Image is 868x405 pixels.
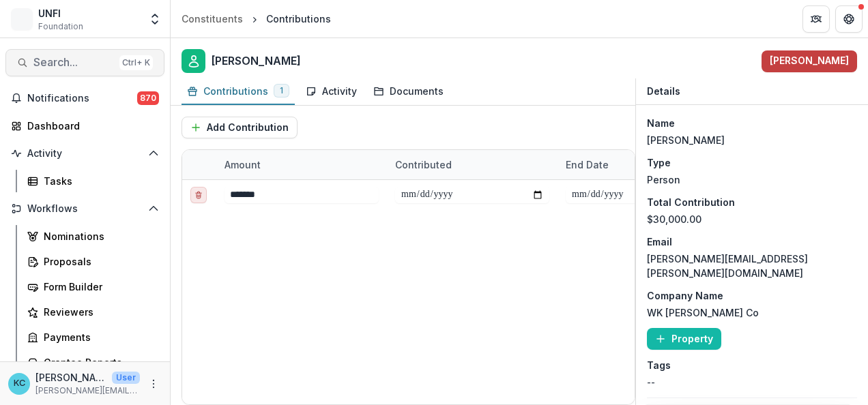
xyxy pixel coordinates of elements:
a: Dashboard [5,115,164,137]
div: amount [216,150,387,179]
nav: breadcrumb [176,9,336,29]
a: Nominations [22,225,164,247]
div: Reviewers [44,305,154,319]
p: Details [647,84,680,99]
a: Tasks [22,170,164,192]
a: Payments [22,326,164,348]
button: Partners [802,5,830,33]
div: UNFI [38,6,83,20]
div: Nominations [44,229,154,243]
p: [PERSON_NAME] [35,370,106,385]
div: Contributions [266,12,331,26]
div: End Date [558,150,728,179]
a: Constituents [176,9,248,29]
p: [PERSON_NAME] [647,133,725,147]
div: Grantee Reports [44,355,154,370]
h2: [PERSON_NAME] [211,55,301,67]
span: 870 [137,91,159,105]
button: [PERSON_NAME] [762,50,857,72]
p: Company Name [647,288,857,303]
p: -- [647,375,655,389]
button: Search... [5,49,164,76]
span: Foundation [38,20,83,33]
a: Activity [300,78,362,105]
div: Ctrl + K [119,55,153,70]
div: Contributed [387,157,460,172]
button: Add Contribution [182,117,298,138]
button: Property [647,328,721,350]
span: Search... [33,56,114,69]
p: Name [647,116,675,130]
div: Contributions [203,84,268,98]
p: [PERSON_NAME][EMAIL_ADDRESS][PERSON_NAME][DOMAIN_NAME] [35,385,140,397]
button: Open Activity [5,142,164,164]
p: User [112,372,140,384]
p: Email [647,235,857,249]
p: WK [PERSON_NAME] Co [647,305,759,320]
div: End Date [558,157,617,172]
div: Form Builder [44,280,154,294]
div: Documents [368,81,449,101]
a: Contributions1 [182,78,295,105]
span: Activity [27,148,143,160]
span: Workflows [27,203,143,215]
button: Get Help [835,5,863,33]
div: Tasks [44,174,154,188]
button: Open Workflows [5,198,164,220]
p: [PERSON_NAME][EMAIL_ADDRESS][PERSON_NAME][DOMAIN_NAME] [647,252,857,280]
div: Contributed [387,150,558,179]
span: 1 [280,86,283,95]
div: Payments [44,330,154,344]
a: Form Builder [22,275,164,298]
button: Open entity switcher [145,5,164,33]
span: Notifications [27,93,137,104]
div: Proposals [44,254,154,269]
div: Kristine Creveling [14,379,25,388]
a: Documents [368,78,449,105]
a: Proposals [22,250,164,273]
p: $30,000.00 [647,212,701,226]
button: delete [190,187,207,203]
p: Type [647,155,671,170]
a: Reviewers [22,301,164,323]
a: Grantee Reports [22,351,164,374]
button: More [145,376,162,392]
p: Total Contribution [647,195,735,209]
p: Person [647,172,680,187]
div: Constituents [182,12,243,26]
div: Activity [300,81,362,101]
div: amount [216,157,269,172]
button: Notifications870 [5,87,164,109]
div: Dashboard [27,119,154,133]
p: Tags [647,358,671,372]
